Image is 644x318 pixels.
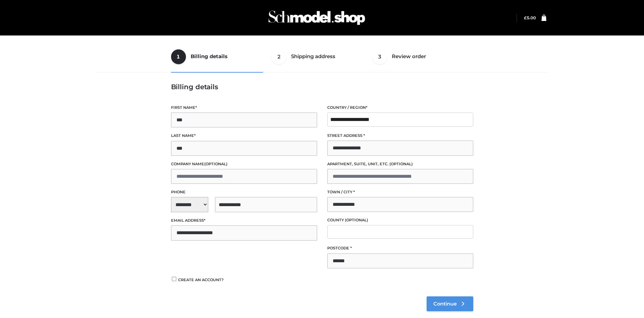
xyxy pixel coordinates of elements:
label: Phone [171,189,317,195]
h3: Billing details [171,83,473,91]
span: Create an account? [178,277,224,282]
label: County [327,217,473,223]
bdi: 5.00 [524,15,536,20]
span: £ [524,15,527,20]
label: Town / City [327,189,473,195]
label: Postcode [327,245,473,251]
span: (optional) [204,162,228,166]
label: First name [171,104,317,111]
label: Company name [171,161,317,167]
a: £5.00 [524,15,536,20]
a: Continue [427,296,473,311]
span: (optional) [345,218,368,222]
label: Street address [327,132,473,139]
span: Continue [433,301,457,307]
label: Email address [171,217,317,224]
label: Last name [171,132,317,139]
img: Schmodel Admin 964 [266,4,367,31]
span: (optional) [389,162,413,166]
input: Create an account? [171,277,177,281]
label: Country / Region [327,104,473,111]
label: Apartment, suite, unit, etc. [327,161,473,167]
